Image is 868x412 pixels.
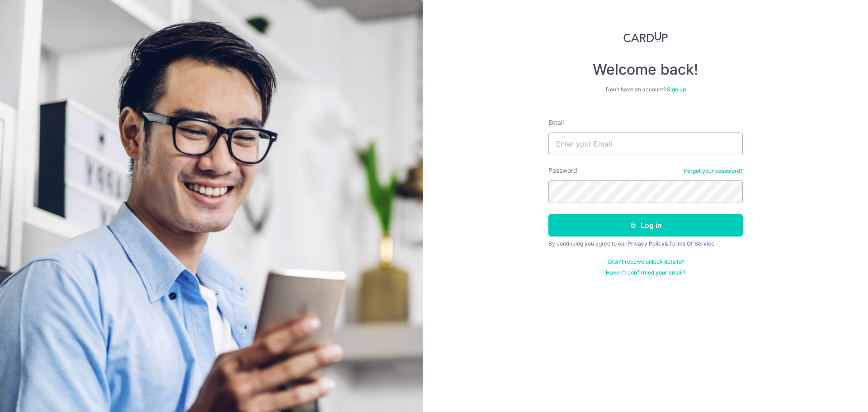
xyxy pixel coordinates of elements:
[608,258,684,265] a: Didn't receive unlock details?
[548,133,743,155] input: Enter your Email
[548,118,564,127] label: Email
[667,86,686,93] a: Sign up
[548,214,743,237] button: Log in
[669,240,714,247] a: Terms Of Service
[627,240,665,247] a: Privacy Policy
[548,166,577,175] label: Password
[548,86,743,93] div: Don’t have an account?
[548,240,743,247] div: By continuing you agree to our &
[684,167,743,175] a: Forgot your password?
[623,32,668,43] img: CardUp Logo
[606,269,685,276] a: Haven't confirmed your email?
[548,61,743,79] h4: Welcome back!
